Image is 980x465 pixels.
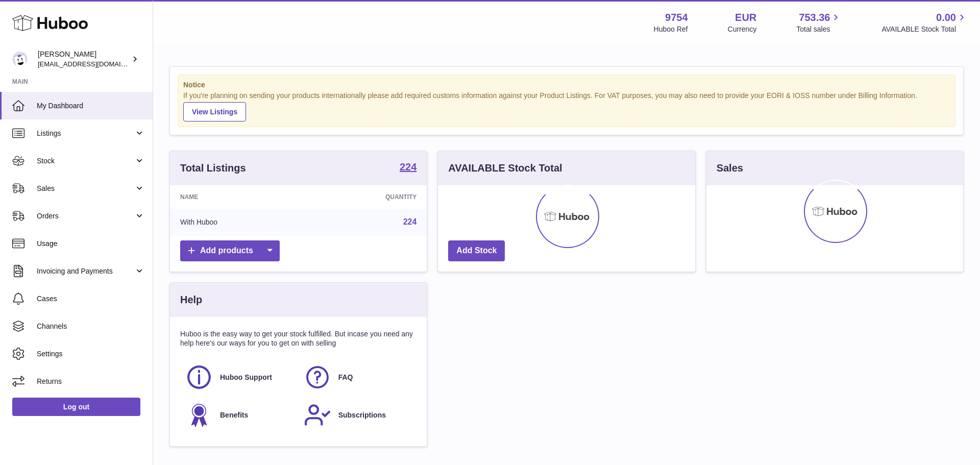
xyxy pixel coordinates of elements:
strong: EUR [735,11,756,25]
a: Log out [12,398,140,416]
a: Add products [180,240,280,261]
span: Usage [37,239,145,249]
p: Huboo is the easy way to get your stock fulfilled. But incase you need any help here's our ways f... [180,329,416,349]
a: 224 [403,217,417,226]
span: Invoicing and Payments [37,266,134,276]
span: Orders [37,211,134,221]
a: Huboo Support [185,363,293,391]
a: Add Stock [448,240,505,261]
a: 224 [400,162,416,174]
h3: Sales [717,161,743,175]
span: AVAILABLE Stock Total [881,25,968,34]
h3: AVAILABLE Stock Total [448,161,562,175]
span: Returns [37,377,145,386]
a: 753.36 Total sales [796,11,842,34]
div: Currency [728,25,757,34]
h3: Total Listings [180,161,246,175]
strong: 9754 [665,11,688,25]
span: Sales [37,184,134,193]
span: Benefits [220,410,248,420]
span: Huboo Support [220,373,272,382]
span: 0.00 [936,11,956,25]
span: Subscriptions [338,410,386,420]
span: Stock [37,156,134,166]
span: Settings [37,349,145,359]
a: View Listings [183,102,246,121]
a: FAQ [304,363,412,391]
h3: Help [180,293,202,307]
strong: 224 [400,162,416,172]
th: Quantity [306,185,427,209]
span: My Dashboard [37,101,145,111]
span: [EMAIL_ADDRESS][DOMAIN_NAME] [38,60,150,68]
a: 0.00 AVAILABLE Stock Total [881,11,968,34]
span: FAQ [338,373,353,382]
img: internalAdmin-9754@internal.huboo.com [12,52,28,67]
div: [PERSON_NAME] [38,50,130,69]
span: 753.36 [799,11,830,25]
span: Channels [37,322,145,331]
div: Huboo Ref [654,25,688,34]
span: Listings [37,129,134,138]
div: If you're planning on sending your products internationally please add required customs informati... [183,91,950,121]
span: Total sales [796,25,842,34]
span: Cases [37,294,145,304]
th: Name [170,185,306,209]
strong: Notice [183,80,950,90]
a: Benefits [185,401,293,429]
a: Subscriptions [304,401,412,429]
td: With Huboo [170,209,306,235]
